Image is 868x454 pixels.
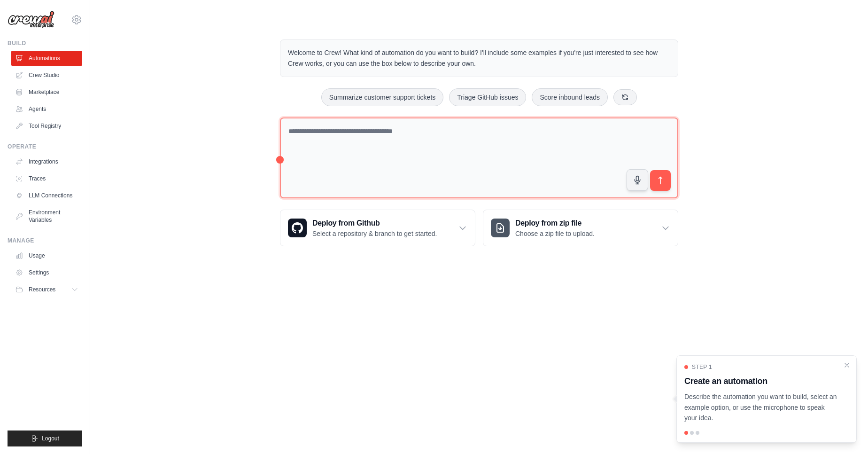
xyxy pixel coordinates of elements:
[11,51,82,66] a: Automations
[11,265,82,280] a: Settings
[312,229,437,238] p: Select a repository & branch to get started.
[8,237,82,244] div: Manage
[692,363,712,371] span: Step 1
[11,248,82,263] a: Usage
[288,47,670,69] p: Welcome to Crew! What kind of automation do you want to build? I'll include some examples if you'...
[42,435,59,442] span: Logout
[684,391,837,423] p: Describe the automation you want to build, select an example option, or use the microphone to spe...
[8,431,82,446] button: Logout
[8,11,54,29] img: Logo
[515,218,595,229] h3: Deploy from zip file
[11,118,82,133] a: Tool Registry
[8,39,82,47] div: Build
[11,68,82,83] a: Crew Studio
[11,154,82,169] a: Integrations
[11,282,82,297] button: Resources
[515,229,595,238] p: Choose a zip file to upload.
[532,88,608,106] button: Score inbound leads
[321,88,443,106] button: Summarize customer support tickets
[449,88,526,106] button: Triage GitHub issues
[29,286,55,293] span: Resources
[11,205,82,227] a: Environment Variables
[843,361,851,369] button: Close walkthrough
[821,409,868,454] iframe: Chat Widget
[11,188,82,203] a: LLM Connections
[8,143,82,150] div: Operate
[684,375,837,388] h3: Create an automation
[312,218,437,229] h3: Deploy from Github
[11,85,82,100] a: Marketplace
[11,102,82,117] a: Agents
[11,171,82,186] a: Traces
